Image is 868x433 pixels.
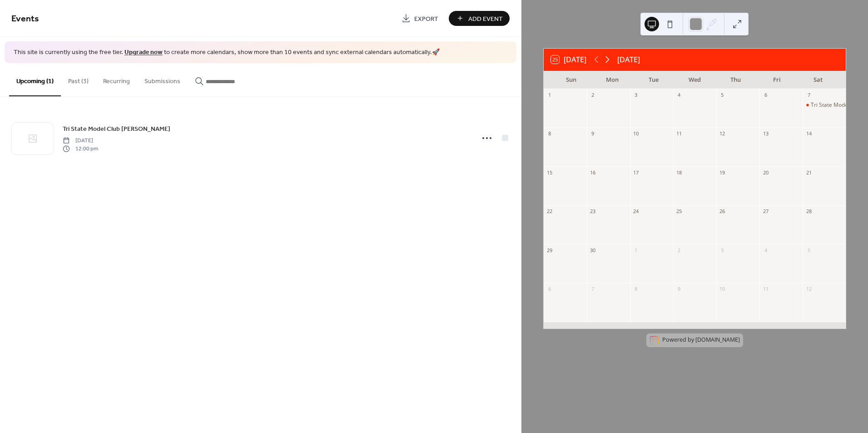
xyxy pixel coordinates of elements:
div: Sun [551,71,592,89]
div: 14 [805,130,812,137]
span: 12:00 pm [63,145,98,153]
button: Recurring [96,63,137,95]
span: This site is currently using the free tier. to create more calendars, show more than 10 events an... [14,48,440,57]
div: 28 [805,208,812,215]
div: Mon [592,71,633,89]
button: Past (3) [61,63,96,95]
a: Export [395,11,445,26]
div: 27 [762,208,769,215]
a: Upgrade now [124,46,163,59]
div: 10 [633,130,640,137]
div: 8 [546,130,553,137]
div: 9 [676,285,683,292]
div: 15 [546,169,553,176]
div: 17 [633,169,640,176]
div: 21 [805,169,812,176]
div: 1 [633,247,640,254]
div: [DATE] [617,54,640,65]
div: 6 [546,285,553,292]
div: Powered by [662,336,740,344]
div: Thu [715,71,756,89]
span: Add Event [468,14,503,24]
div: Wed [674,71,715,89]
div: 3 [719,247,726,254]
div: 13 [762,130,769,137]
div: 22 [546,208,553,215]
div: 26 [719,208,726,215]
div: Fri [756,71,797,89]
div: 4 [762,247,769,254]
div: 6 [762,92,769,99]
div: 7 [590,285,596,292]
div: Tri State Model Club Metting [803,101,846,109]
div: 1 [546,92,553,99]
button: Submissions [137,63,188,95]
div: 4 [676,92,683,99]
div: 18 [676,169,683,176]
div: 29 [546,247,553,254]
span: [DATE] [63,136,98,144]
div: 9 [590,130,596,137]
button: Upcoming (1) [9,63,61,96]
div: 10 [719,285,726,292]
div: 11 [676,130,683,137]
div: 2 [676,247,683,254]
div: 23 [590,208,596,215]
div: 24 [633,208,640,215]
span: Export [414,14,438,24]
div: 5 [719,92,726,99]
a: Tri State Model Club [PERSON_NAME] [63,124,170,134]
div: 12 [805,285,812,292]
div: 19 [719,169,726,176]
span: Events [11,10,39,28]
div: 12 [719,130,726,137]
span: Tri State Model Club [PERSON_NAME] [63,124,170,134]
div: 16 [590,169,596,176]
div: Tue [633,71,674,89]
div: 8 [633,285,640,292]
div: 25 [676,208,683,215]
div: 5 [805,247,812,254]
div: 3 [633,92,640,99]
div: 30 [590,247,596,254]
a: [DOMAIN_NAME] [695,336,740,344]
div: 11 [762,285,769,292]
div: 20 [762,169,769,176]
button: Add Event [449,11,510,26]
div: 2 [590,92,596,99]
div: Sat [798,71,838,89]
button: 25[DATE] [548,53,590,66]
div: 7 [805,92,812,99]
